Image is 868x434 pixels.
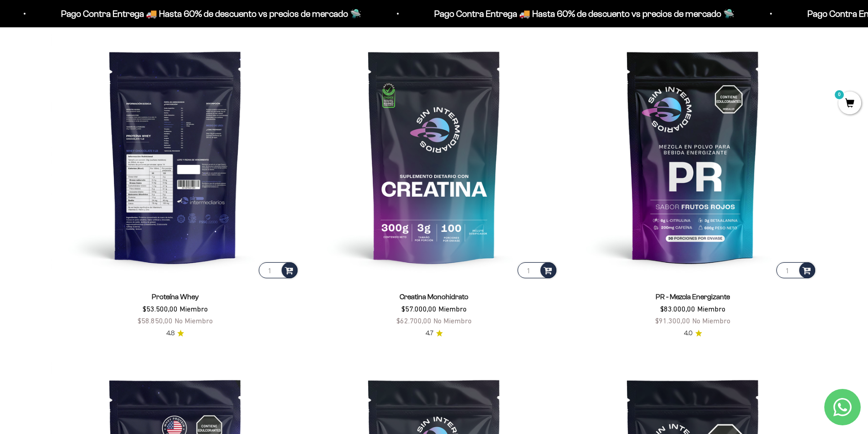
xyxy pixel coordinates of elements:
span: $91.300,00 [655,317,690,325]
span: Miembro [697,305,725,313]
span: $62.700,00 [396,317,431,325]
p: Pago Contra Entrega 🚚 Hasta 60% de descuento vs precios de mercado 🛸 [59,6,360,21]
span: 4.0 [684,328,693,338]
span: No Miembro [433,317,472,325]
img: Proteína Whey [51,32,299,280]
span: No Miembro [175,317,213,325]
span: $57.000,00 [401,305,437,313]
span: Miembro [180,305,208,313]
a: 4.74.7 de 5.0 estrellas [426,328,443,338]
a: 4.04.0 de 5.0 estrellas [684,328,702,338]
p: Pago Contra Entrega 🚚 Hasta 60% de descuento vs precios de mercado 🛸 [432,6,733,21]
a: Creatina Monohidrato [400,293,468,301]
span: 4.8 [166,328,175,338]
a: 0 [838,99,861,109]
span: $83.000,00 [660,305,695,313]
span: 4.7 [426,328,433,338]
mark: 0 [834,89,845,100]
span: No Miembro [692,317,730,325]
a: 4.84.8 de 5.0 estrellas [166,328,184,338]
a: Proteína Whey [152,293,199,301]
span: Miembro [438,305,467,313]
a: PR - Mezcla Energizante [656,293,730,301]
span: $53.500,00 [143,305,178,313]
span: $58.850,00 [138,317,173,325]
